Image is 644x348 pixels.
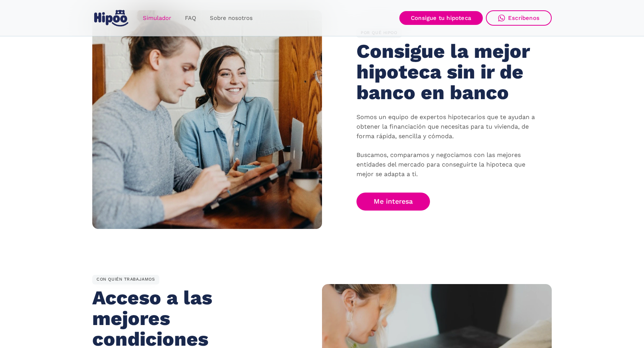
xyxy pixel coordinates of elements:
[92,275,159,285] div: CON QUIÉN TRABAJAMOS
[399,11,483,25] a: Consigue tu hipoteca
[356,113,540,179] p: Somos un equipo de expertos hipotecarios que te ayudan a obtener la financiación que necesitas pa...
[136,11,178,26] a: Simulador
[356,41,533,103] h2: Consigue la mejor hipoteca sin ir de banco en banco
[486,10,552,26] a: Escríbenos
[356,193,430,211] a: Me interesa
[92,7,130,29] a: home
[178,11,203,26] a: FAQ
[203,11,260,26] a: Sobre nosotros
[508,15,539,21] div: Escríbenos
